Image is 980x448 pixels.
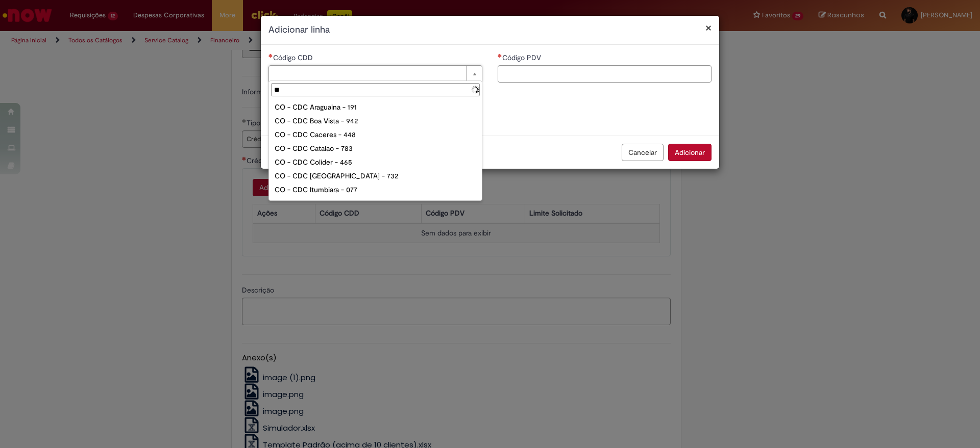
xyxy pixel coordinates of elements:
[271,155,480,169] div: CO - CDC Colider - 465
[271,142,480,155] div: CO - CDC Catalao - 783
[271,114,480,128] div: CO - CDC Boa Vista - 942
[271,197,480,210] div: CO - CDC Rio Branco - 572
[269,98,482,200] ul: Código CDD
[271,128,480,142] div: CO - CDC Caceres - 448
[271,100,480,114] div: CO - CDC Araguaina - 191
[271,183,480,197] div: CO - CDC Itumbiara - 077
[271,169,480,183] div: CO - CDC [GEOGRAPHIC_DATA] - 732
